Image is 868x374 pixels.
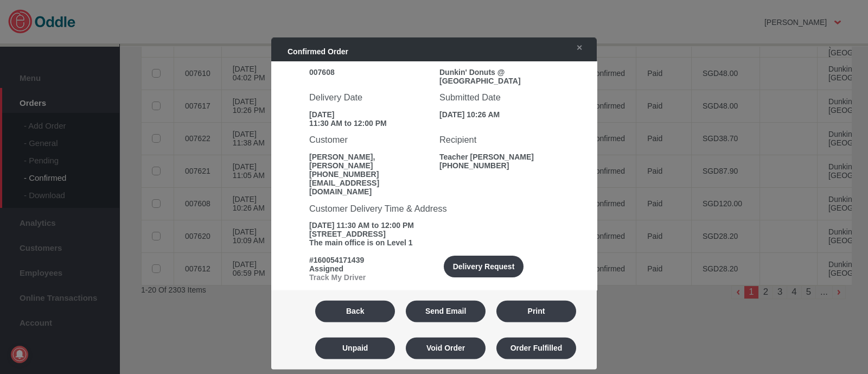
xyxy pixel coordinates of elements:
div: Assigned [309,265,429,274]
h3: Recipient [439,135,559,145]
button: Delivery Request [444,256,524,278]
div: [STREET_ADDRESS] [309,230,559,239]
div: The main office is on Level 1 [309,239,559,248]
div: [EMAIL_ADDRESS][DOMAIN_NAME] [309,179,429,196]
div: #160054171439 [309,256,429,265]
button: Unpaid [315,337,395,359]
div: 007608 [309,68,429,77]
h3: Customer Delivery Time & Address [309,204,559,214]
button: Print [496,300,576,322]
button: Back [315,300,395,322]
div: Dunkin' Donuts @ [GEOGRAPHIC_DATA] [439,68,559,85]
div: [PERSON_NAME], [PERSON_NAME] [309,153,429,170]
div: [DATE] [309,110,429,119]
div: Teacher [PERSON_NAME] [439,153,559,161]
h3: Submitted Date [439,93,559,103]
div: [DATE] 11:30 AM to 12:00 PM [309,221,559,230]
button: Order Fulfilled [496,337,576,359]
a: ✕ [565,38,588,58]
div: [PHONE_NUMBER] [309,170,429,179]
button: Send Email [406,300,486,322]
button: Void Order [406,337,486,359]
h3: Delivery Date [309,93,429,103]
div: [PHONE_NUMBER] [439,161,559,170]
div: 11:30 AM to 12:00 PM [309,119,429,128]
div: [DATE] 10:26 AM [439,110,559,119]
div: Confirmed Order [277,42,560,61]
a: Track My Driver [309,274,366,282]
h3: Customer [309,135,429,145]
